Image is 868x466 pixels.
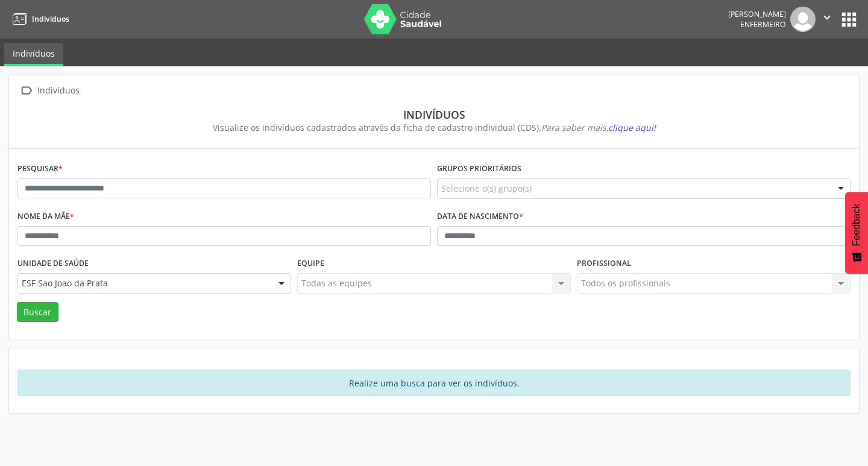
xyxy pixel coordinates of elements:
div: Visualize os indivíduos cadastrados através da ficha de cadastro individual (CDS). [26,121,842,134]
div: [PERSON_NAME] [728,9,786,19]
a:  Indivíduos [17,82,81,99]
button: Feedback - Mostrar pesquisa [845,192,868,274]
label: Data de nascimento [437,207,523,226]
a: Indivíduos [4,43,63,66]
label: Pesquisar [17,160,63,178]
button: Buscar [17,302,58,323]
i: Para saber mais, [541,122,656,133]
i:  [820,11,834,24]
span: Feedback [851,204,862,246]
label: Equipe [297,254,324,273]
button:  [816,7,838,32]
div: Indivíduos [35,82,81,99]
label: Unidade de saúde [17,254,89,273]
div: Realize uma busca para ver os indivíduos. [17,370,851,396]
span: clique aqui! [608,122,656,133]
span: Indivíduos [32,14,69,24]
label: Grupos prioritários [437,160,521,178]
span: ESF Sao Joao da Prata [22,277,266,289]
label: Nome da mãe [17,207,74,226]
div: Indivíduos [26,108,842,121]
i:  [17,82,35,99]
span: Enfermeiro [740,19,786,30]
a: Indivíduos [8,9,69,29]
img: img [790,7,816,32]
span: Selecione o(s) grupo(s) [441,182,532,195]
label: Profissional [577,254,631,273]
button: apps [838,9,860,30]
